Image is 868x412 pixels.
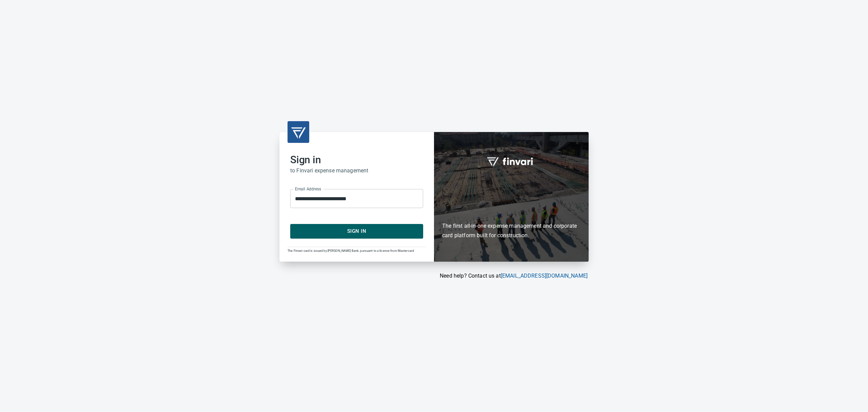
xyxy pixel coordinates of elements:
[290,154,423,166] h2: Sign in
[288,249,414,252] span: The Finvari card is issued by [PERSON_NAME] Bank, pursuant to a license from Mastercard
[290,124,307,140] img: transparent_logo.png
[486,153,537,169] img: fullword_logo_white.png
[434,132,589,261] div: Finvari
[279,272,588,280] p: Need help? Contact us at
[298,227,416,236] span: Sign In
[501,273,588,279] a: [EMAIL_ADDRESS][DOMAIN_NAME]
[290,224,423,238] button: Sign In
[442,182,580,240] h6: The first all-in-one expense management and corporate card platform built for construction.
[290,166,423,175] h6: to Finvari expense management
